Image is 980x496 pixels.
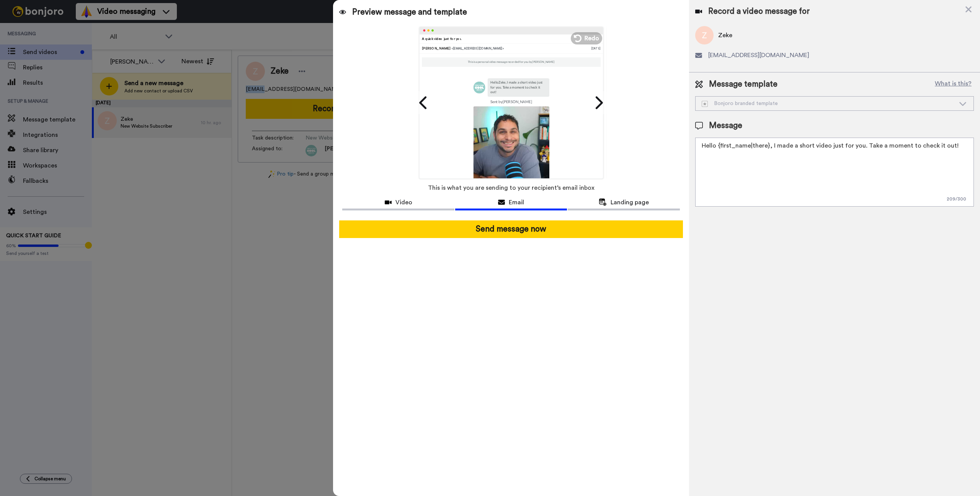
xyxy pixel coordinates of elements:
span: Message [709,120,742,131]
span: This is what you are sending to your recipient’s email inbox [428,179,595,196]
p: This is a personal video message recorded for you by [PERSON_NAME] [468,60,555,64]
span: Landing page [611,198,649,207]
div: [DATE] [591,46,600,51]
button: Send message now [339,220,683,238]
textarea: Hello {first_name|there}, I made a short video just for you. Take a moment to check it out! [695,138,974,207]
span: Email [509,198,524,207]
span: [EMAIL_ADDRESS][DOMAIN_NAME] [708,51,809,60]
p: Hello Zeke , I made a short video just for you. Take a moment to check it out! [490,80,546,94]
img: ACg8ocJEpRqEkl9kWdgX57nUqj6OLuqkcJqIhXq8Q4aDTeQRikrPUIQ=s96-c [473,81,485,93]
img: demo-template.svg [702,101,708,107]
div: Bonjoro branded template [702,100,955,107]
span: Message template [709,79,777,90]
img: Z [473,106,549,182]
span: Video [395,198,412,207]
td: Sent by [PERSON_NAME] [473,97,549,106]
button: What is this? [933,79,974,90]
div: [PERSON_NAME] [422,46,591,51]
